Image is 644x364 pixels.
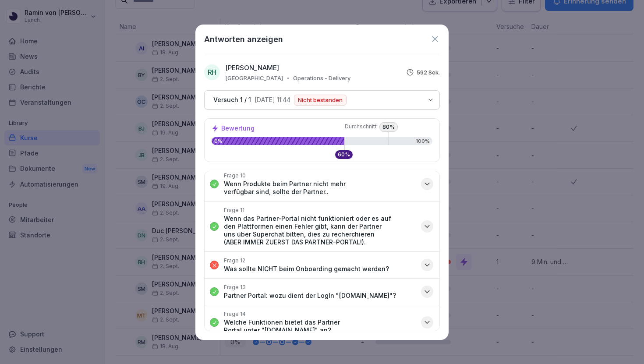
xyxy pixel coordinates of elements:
h1: Antworten anzeigen [204,33,283,45]
p: Frage 14 [224,311,246,318]
p: Frage 11 [224,207,244,214]
button: Frage 13Partner Portal: wozu dient der LogIn "[DOMAIN_NAME]"? [205,279,439,305]
p: Partner Portal: wozu dient der LogIn "[DOMAIN_NAME]"? [224,292,396,300]
p: Frage 10 [224,172,246,179]
p: [GEOGRAPHIC_DATA] [225,74,283,81]
p: Nicht bestanden [298,97,343,103]
button: Frage 11Wenn das Partner-Portal nicht funktioniert oder es auf den Plattformen einen Fehler gibt,... [205,201,439,251]
p: Was sollte NICHT beim Onboarding gemacht werden? [224,265,389,273]
p: 80 % [379,122,398,132]
span: Durchschnitt [324,123,377,130]
p: Wenn das Partner-Portal nicht funktioniert oder es auf den Plattformen einen Fehler gibt, kann de... [224,215,416,246]
p: Welche Funktionen bietet das Partner Portal unter "[DOMAIN_NAME]" an? [224,318,416,334]
p: Versuch 1 / 1 [213,96,251,104]
p: 0% [212,139,344,144]
p: [PERSON_NAME] [225,63,279,73]
p: 100% [416,139,430,144]
p: [DATE] 11:44 [255,96,290,103]
p: Wenn Produkte beim Partner nicht mehr verfügbar sind, sollte der Partner.. [224,180,416,196]
div: RH [204,64,220,80]
p: 592 Sek. [417,69,440,76]
p: Bewertung [221,125,255,131]
button: Frage 10Wenn Produkte beim Partner nicht mehr verfügbar sind, sollte der Partner.. [205,167,439,201]
p: Frage 13 [224,284,246,291]
p: Frage 12 [224,257,245,264]
p: Operations - Delivery [293,74,350,81]
p: 60 % [338,152,350,157]
button: Frage 14Welche Funktionen bietet das Partner Portal unter "[DOMAIN_NAME]" an? [205,305,439,339]
button: Frage 12Was sollte NICHT beim Onboarding gemacht werden? [205,252,439,278]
